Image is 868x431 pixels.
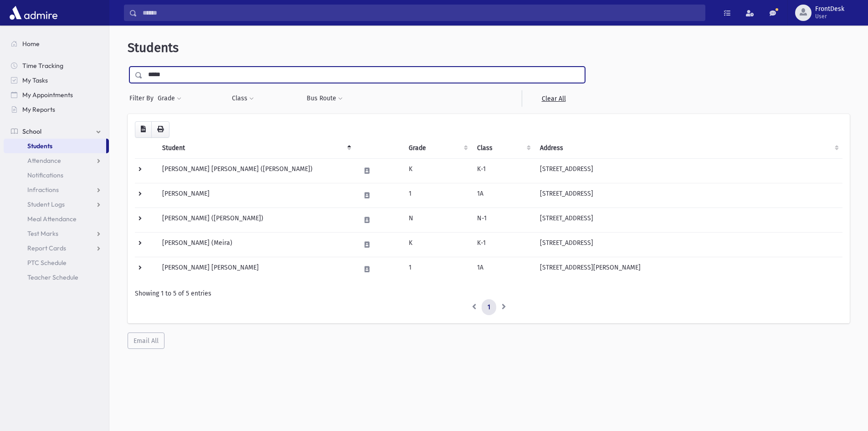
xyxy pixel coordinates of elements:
a: My Reports [4,102,109,117]
button: Bus Route [306,90,343,107]
td: K [403,232,472,257]
span: FrontDesk [815,5,844,13]
a: My Tasks [4,73,109,88]
span: Attendance [27,156,61,165]
span: Home [22,40,40,48]
span: Filter By [129,93,157,103]
a: PTC Schedule [4,255,109,270]
button: Grade [157,90,182,107]
span: Students [27,142,52,150]
span: My Reports [22,105,55,114]
td: [STREET_ADDRESS] [534,158,842,183]
td: 1 [403,257,472,281]
button: CSV [135,121,152,138]
td: [STREET_ADDRESS] [534,183,842,208]
span: Report Cards [27,244,66,252]
a: 1 [482,299,496,316]
span: My Tasks [22,76,48,84]
td: 1 [403,183,472,208]
span: Students [128,40,179,55]
td: K-1 [472,232,534,257]
span: Student Logs [27,200,65,208]
td: 1A [472,257,534,281]
a: Test Marks [4,226,109,241]
td: [PERSON_NAME] (Meira) [157,232,355,257]
button: Class [231,90,254,107]
a: Home [4,36,109,51]
div: Showing 1 to 5 of 5 entries [135,289,842,298]
span: Time Tracking [22,62,63,70]
input: Search [137,5,705,21]
a: Student Logs [4,197,109,212]
span: User [815,13,844,20]
th: Address: activate to sort column ascending [534,138,842,159]
td: [PERSON_NAME] ([PERSON_NAME]) [157,208,355,232]
span: Meal Attendance [27,215,77,223]
a: Teacher Schedule [4,270,109,285]
span: Notifications [27,171,63,179]
a: Report Cards [4,241,109,255]
span: School [22,127,41,135]
span: Teacher Schedule [27,273,78,281]
td: [STREET_ADDRESS] [534,232,842,257]
button: Email All [128,332,164,349]
img: AdmirePro [7,4,60,22]
td: 1A [472,183,534,208]
a: Clear All [522,90,585,107]
td: N-1 [472,208,534,232]
td: [STREET_ADDRESS] [534,208,842,232]
a: Time Tracking [4,58,109,73]
a: Infractions [4,182,109,197]
span: Infractions [27,186,59,194]
td: N [403,208,472,232]
a: Meal Attendance [4,212,109,226]
th: Grade: activate to sort column ascending [403,138,472,159]
td: [STREET_ADDRESS][PERSON_NAME] [534,257,842,281]
a: School [4,124,109,139]
td: [PERSON_NAME] [157,183,355,208]
span: PTC Schedule [27,259,67,267]
span: Test Marks [27,229,58,238]
td: [PERSON_NAME] [PERSON_NAME] [157,257,355,281]
th: Student: activate to sort column descending [157,138,355,159]
td: [PERSON_NAME] [PERSON_NAME] ([PERSON_NAME]) [157,158,355,183]
td: K-1 [472,158,534,183]
a: Notifications [4,168,109,182]
a: Students [4,139,106,153]
a: My Appointments [4,88,109,102]
span: My Appointments [22,91,73,99]
th: Class: activate to sort column ascending [472,138,534,159]
td: K [403,158,472,183]
a: Attendance [4,153,109,168]
button: Print [151,121,169,138]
